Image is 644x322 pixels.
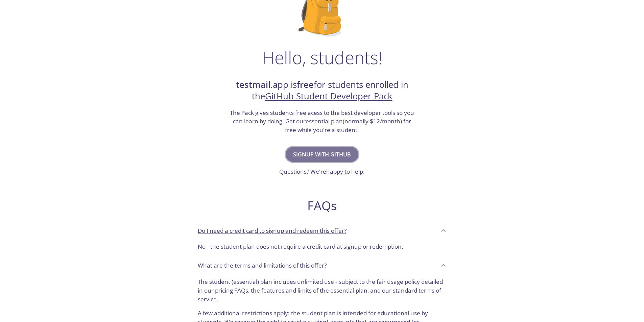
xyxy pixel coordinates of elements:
[293,150,351,159] span: Signup with GitHub
[306,117,343,125] a: essential plan
[192,198,452,213] h2: FAQs
[326,168,363,175] a: happy to help
[229,79,415,102] h2: .app is for students enrolled in the
[229,108,415,134] h3: The Pack gives students free acess to the best developer tools so you can learn by doing. Get our...
[265,90,392,102] a: GitHub Student Developer Pack
[192,240,452,256] div: Do I need a credit card to signup and redeem this offer?
[236,79,270,91] strong: testmail
[192,221,452,240] div: Do I need a credit card to signup and redeem this offer?
[198,261,327,270] p: What are the terms and limitations of this offer?
[215,287,248,294] a: pricing FAQs
[262,47,382,68] h1: Hello, students!
[198,242,447,251] p: No - the student plan does not require a credit card at signup or redemption.
[297,79,314,91] strong: free
[286,147,358,162] button: Signup with GitHub
[198,287,441,303] a: terms of service
[192,256,452,275] div: What are the terms and limitations of this offer?
[198,226,347,235] p: Do I need a credit card to signup and redeem this offer?
[279,167,365,176] h3: Questions? We're .
[198,277,447,303] p: The student (essential) plan includes unlimited use - subject to the fair usage policy detailed i...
